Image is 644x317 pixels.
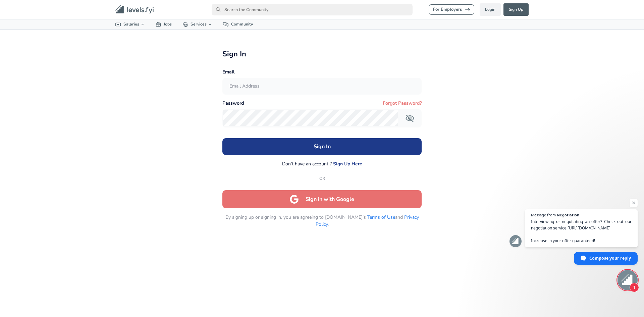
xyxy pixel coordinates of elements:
[223,78,421,95] input: Email Address
[150,19,177,29] a: Jobs
[589,252,631,264] span: Compose your reply
[222,101,244,106] span: Password
[557,213,579,217] span: Negotiation
[110,19,150,29] a: Salaries
[222,214,422,228] p: By signing up or signing in, you are agreeing to [DOMAIN_NAME]’s and .
[429,4,474,15] a: For Employers
[531,218,632,244] span: Interviewing or negotiating an offer? Check out our negotiation service: Increase in your offer g...
[531,213,556,217] span: Message from
[630,283,639,292] span: 1
[316,214,419,227] a: Privacy Policy
[212,4,413,15] input: Search the Community
[222,69,422,75] div: Email
[333,161,362,167] button: Sign Up Here
[218,19,258,29] a: Community
[222,190,422,208] button: Sign in with Google
[618,270,638,290] div: Open chat
[401,110,419,127] button: Toggle password visibility
[367,214,395,220] a: Terms of Use
[177,19,218,29] a: Services
[282,160,332,167] span: Don't have an account ?
[222,175,422,182] div: OR
[222,50,422,58] h2: Sign In
[480,3,501,16] a: Login
[383,100,422,107] button: Forgot Password?
[222,138,422,155] button: Sign In
[503,3,529,16] a: Sign Up
[107,3,537,16] nav: primary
